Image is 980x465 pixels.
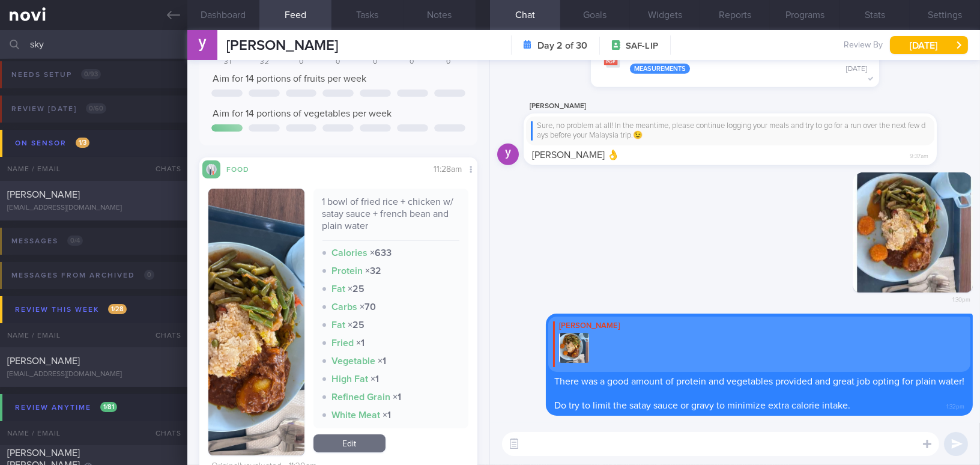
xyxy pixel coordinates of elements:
div: Review [DATE] [8,101,109,117]
strong: Vegetable [332,356,376,366]
div: [DATE] [846,65,867,74]
div: 1 bowl of fried rice + chicken w/ satay sauce + french bean and plain water [322,196,460,241]
div: [EMAIL_ADDRESS][DOMAIN_NAME] [7,204,180,213]
div: On sensor [12,135,92,151]
img: 1 bowl of fried rice + chicken w/ satay sauce + french bean and plain water [208,189,304,455]
span: 1 / 81 [100,402,117,412]
div: 0 [395,58,428,67]
span: Aim for 14 portions of vegetables per week [213,109,392,118]
strong: Fat [332,284,346,294]
span: [PERSON_NAME] [7,190,80,199]
strong: Day 2 of 30 [537,40,587,52]
div: 0 [432,58,465,67]
div: [PERSON_NAME] [553,321,966,331]
strong: × 1 [357,338,365,348]
strong: Fried [332,338,354,348]
strong: Refined Grain [332,392,391,402]
a: Edit [313,434,386,452]
span: Aim for 14 portions of fruits per week [213,74,366,84]
strong: × 25 [348,320,365,330]
strong: × 633 [371,248,392,258]
div: Needs setup [8,67,104,83]
div: Review this week [12,302,130,318]
strong: Calories [332,248,368,258]
div: Measurements [630,64,690,74]
span: [PERSON_NAME] 👌 [532,150,619,160]
div: Review anytime [12,400,120,416]
span: 0 / 93 [81,69,101,79]
div: Chats [139,323,187,347]
div: 0 [358,58,392,67]
button: Weight, Blood Pressure, and Waist Circumference 1 Measurements [DATE] [597,42,873,80]
span: 1 / 3 [76,138,89,148]
img: Photo by Mee Li [853,172,973,293]
img: Replying to photo by Mee Li [559,333,589,363]
span: [PERSON_NAME] [7,356,80,366]
span: 0 / 4 [67,236,83,246]
span: 1 / 28 [108,304,127,314]
strong: Carbs [332,302,358,312]
span: 9:37am [910,149,928,160]
span: [PERSON_NAME] [226,38,338,53]
span: 0 / 60 [86,103,106,114]
span: There was a good amount of protein and vegetables provided and great job opting for plain water! [554,377,964,386]
div: Messages from Archived [8,267,157,284]
div: [PERSON_NAME] [524,99,973,114]
strong: White Meat [332,410,381,420]
div: Messages [8,233,86,249]
strong: Protein [332,266,363,276]
strong: × 1 [383,410,392,420]
strong: × 1 [378,356,387,366]
span: 1:32pm [946,400,964,411]
div: Sure, no problem at all! In the meantime, please continue logging your meals and try to go for a ... [531,121,930,141]
span: Do try to limit the satay sauce or gravy to minimize extra calorie intake. [554,401,850,410]
span: SAF-LIP [626,40,658,52]
strong: × 25 [348,284,365,294]
div: 0 [285,58,318,67]
div: Chats [139,421,187,445]
div: 31 [211,58,244,67]
div: 0 [322,58,355,67]
span: Review By [844,40,883,51]
button: [DATE] [890,36,968,54]
strong: Fat [332,320,346,330]
span: 11:28am [434,165,462,174]
div: Weight, Blood Pressure, and Waist Circumference 1 [630,50,867,74]
div: 32 [248,58,281,67]
strong: × 32 [366,266,382,276]
span: 1:30pm [952,293,970,304]
strong: × 70 [360,302,377,312]
strong: × 1 [371,374,380,384]
div: Food [220,163,268,174]
div: Chats [139,157,187,181]
strong: High Fat [332,374,369,384]
div: [EMAIL_ADDRESS][DOMAIN_NAME] [7,370,180,379]
span: 0 [144,270,154,280]
strong: × 1 [393,392,402,402]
